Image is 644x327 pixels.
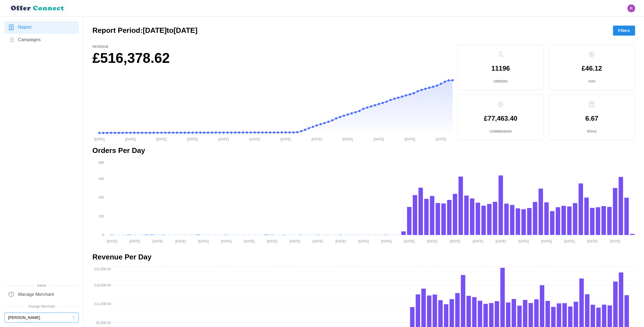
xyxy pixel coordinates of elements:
[92,49,453,67] h1: £516,378.62
[613,26,635,36] button: Filters
[4,283,79,288] span: Admin
[92,44,453,49] p: Revenue
[99,214,104,218] tspan: 150
[4,34,79,46] a: Campaigns
[473,239,483,243] tspan: [DATE]
[610,239,620,243] tspan: [DATE]
[249,137,260,141] tspan: [DATE]
[436,137,446,141] tspan: [DATE]
[373,137,384,141] tspan: [DATE]
[335,239,346,243] tspan: [DATE]
[130,239,140,243] tspan: [DATE]
[405,137,415,141] tspan: [DATE]
[107,239,117,243] tspan: [DATE]
[221,239,232,243] tspan: [DATE]
[404,239,415,243] tspan: [DATE]
[450,239,460,243] tspan: [DATE]
[627,4,635,12] button: Open user button
[198,239,209,243] tspan: [DATE]
[541,239,552,243] tspan: [DATE]
[313,239,323,243] tspan: [DATE]
[290,239,300,243] tspan: [DATE]
[581,65,602,72] p: £46.12
[94,302,111,306] tspan: £11,000.00
[99,195,104,199] tspan: 300
[427,239,437,243] tspan: [DATE]
[518,239,529,243] tspan: [DATE]
[94,267,111,271] tspan: £22,000.00
[18,291,54,298] span: Manage Merchant
[267,239,277,243] tspan: [DATE]
[18,36,41,43] span: Campaigns
[94,283,111,287] tspan: £16,500.00
[4,313,79,323] button: [PERSON_NAME]
[587,129,597,134] p: ROAS
[187,137,198,141] tspan: [DATE]
[495,239,506,243] tspan: [DATE]
[587,239,598,243] tspan: [DATE]
[4,304,79,309] span: Change Merchant
[484,115,517,122] p: £77,463.40
[343,137,353,141] tspan: [DATE]
[153,239,163,243] tspan: [DATE]
[493,79,508,84] p: Orders
[564,239,575,243] tspan: [DATE]
[92,26,197,35] h2: Report Period: [DATE] to [DATE]
[9,3,67,13] img: loyalBe Logo
[244,239,254,243] tspan: [DATE]
[280,137,291,141] tspan: [DATE]
[491,65,510,72] p: 11196
[96,321,111,325] tspan: £5,500.00
[311,137,322,141] tspan: [DATE]
[618,26,630,35] span: Filters
[358,239,369,243] tspan: [DATE]
[490,129,512,134] p: Commission
[102,233,104,237] tspan: 0
[381,239,392,243] tspan: [DATE]
[4,21,79,34] a: Report
[125,137,136,141] tspan: [DATE]
[18,24,31,31] span: Report
[588,79,595,84] p: AOV
[218,137,229,141] tspan: [DATE]
[92,146,635,155] h2: Orders Per Day
[175,239,186,243] tspan: [DATE]
[99,160,104,164] tspan: 600
[4,288,79,301] a: Manage Merchant
[627,4,635,12] img: Ryan Gribben
[156,137,167,141] tspan: [DATE]
[99,177,104,181] tspan: 450
[94,137,105,141] tspan: [DATE]
[92,252,635,262] h2: Revenue Per Day
[585,115,598,122] p: 6.67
